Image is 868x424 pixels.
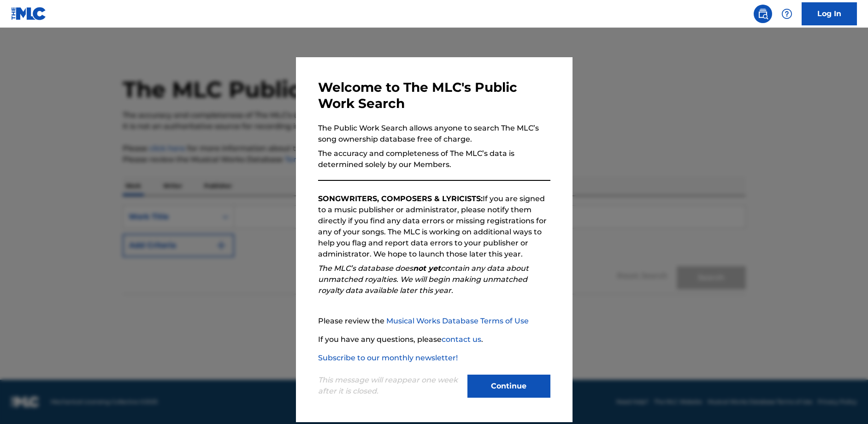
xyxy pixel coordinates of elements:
button: Continue [467,375,550,398]
a: Musical Works Database Terms of Use [386,317,529,325]
a: contact us [442,335,481,344]
p: The accuracy and completeness of The MLC’s data is determined solely by our Members. [318,148,550,170]
iframe: Chat Widget [822,380,868,424]
img: search [757,8,768,19]
p: Please review the [318,316,550,327]
img: help [781,8,792,19]
strong: SONGWRITERS, COMPOSERS & LYRICISTS: [318,194,483,203]
p: The Public Work Search allows anyone to search The MLC’s song ownership database free of charge. [318,123,550,145]
p: If you are signed to a music publisher or administrator, please notify them directly if you find ... [318,193,550,260]
a: Log In [802,2,857,25]
div: Help [778,5,796,23]
p: If you have any questions, please . [318,334,550,345]
strong: not yet [413,264,441,273]
p: This message will reappear one week after it is closed. [318,375,462,397]
img: MLC Logo [11,7,47,20]
a: Public Search [754,5,772,23]
h3: Welcome to The MLC's Public Work Search [318,79,550,112]
a: Subscribe to our monthly newsletter! [318,353,458,362]
em: The MLC’s database does contain any data about unmatched royalties. We will begin making unmatche... [318,264,529,295]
